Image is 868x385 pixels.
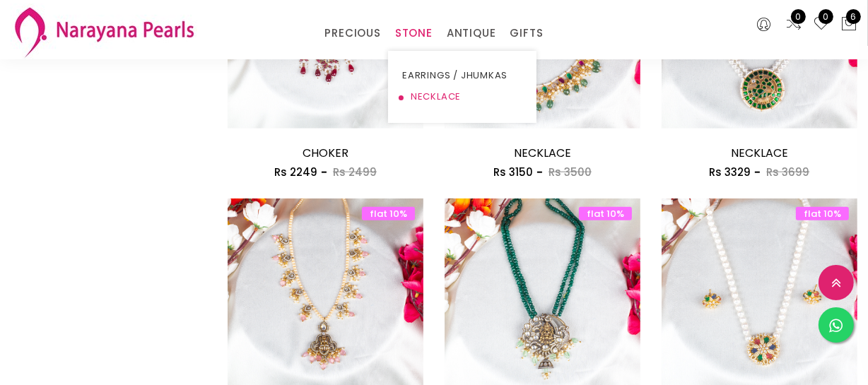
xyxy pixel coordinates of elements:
[796,207,849,220] span: flat 10%
[819,9,833,24] span: 0
[402,86,522,107] a: NECKLACE
[447,23,496,44] a: ANTIQUE
[395,23,433,44] a: STONE
[510,23,543,44] a: GIFTS
[274,165,317,179] span: Rs 2249
[766,165,809,179] span: Rs 3699
[813,16,830,34] a: 0
[333,165,377,179] span: Rs 2499
[846,9,861,24] span: 6
[840,16,857,34] button: 6
[303,145,348,161] a: CHOKER
[514,145,571,161] a: NECKLACE
[324,23,380,44] a: PRECIOUS
[579,207,632,220] span: flat 10%
[549,165,592,179] span: Rs 3500
[785,16,802,34] a: 0
[362,207,415,220] span: flat 10%
[493,165,533,179] span: Rs 3150
[791,9,806,24] span: 0
[709,165,751,179] span: Rs 3329
[402,65,522,86] a: EARRINGS / JHUMKAS
[731,145,788,161] a: NECKLACE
